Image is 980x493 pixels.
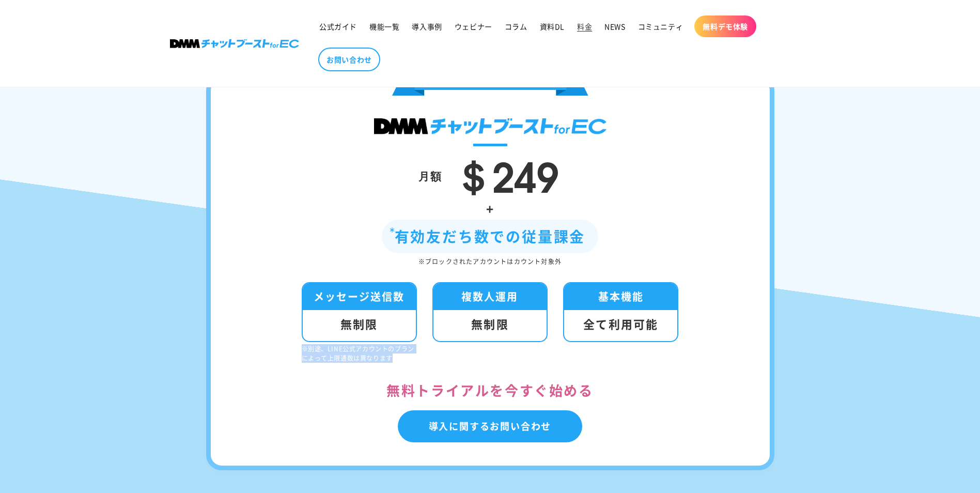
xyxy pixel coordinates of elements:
[319,22,357,31] span: 公式ガイド
[598,16,631,37] a: NEWS
[632,16,690,37] a: コミュニティ
[571,16,598,37] a: 料金
[433,283,547,310] div: 複数人運用
[418,166,442,186] div: 月額
[242,256,739,267] div: ※ブロックされたアカウントはカウント対象外
[382,220,599,253] div: 有効友だち数での従量課金
[363,16,406,37] a: 機能一覧
[604,22,625,31] span: NEWS
[242,378,739,403] div: 無料トライアルを今すぐ始める
[326,55,372,64] span: お問い合わせ
[412,22,442,31] span: 導入事例
[534,16,571,37] a: 資料DL
[170,39,299,48] img: 株式会社DMM Boost
[564,310,677,341] div: 全て利用可能
[374,118,606,134] img: DMMチャットブースト
[313,16,363,37] a: 公式ガイド
[242,197,739,220] div: +
[303,310,416,341] div: 無制限
[540,22,565,31] span: 資料DL
[694,16,756,37] a: 無料デモ体験
[398,410,583,442] a: 導入に関するお問い合わせ
[703,22,748,31] span: 無料デモ体験
[499,16,534,37] a: コラム
[318,48,380,71] a: お問い合わせ
[638,22,683,31] span: コミュニティ
[577,22,592,31] span: 料金
[455,22,492,31] span: ウェビナー
[369,22,399,31] span: 機能一覧
[564,283,677,310] div: 基本機能
[406,16,448,37] a: 導入事例
[505,22,527,31] span: コラム
[303,283,416,310] div: メッセージ送信数
[302,344,417,363] p: ※別途、LINE公式アカウントのプランによって上限通数は異なります
[453,143,559,204] span: ＄249
[448,16,499,37] a: ウェビナー
[433,310,547,341] div: 無制限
